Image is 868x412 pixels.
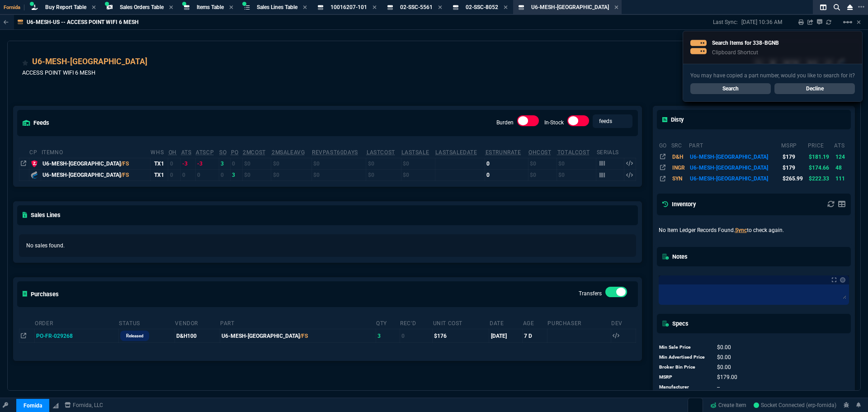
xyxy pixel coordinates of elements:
[169,4,173,11] nx-icon: Close Tab
[557,149,590,156] abbr: Total Cost of Units on Hand
[659,342,766,352] tr: undefined
[401,169,435,180] td: $0
[659,138,671,151] th: go
[605,287,627,301] div: Transfers
[120,4,164,10] span: Sales Orders Table
[400,316,432,329] th: Rec'd
[433,316,489,329] th: Unit Cost
[300,333,308,339] span: /FS
[659,362,708,372] td: Broker Bin Price
[659,162,849,173] tr: UNIFI MESH 4X4 WIFI 6 ACCESS PT INDOOR/OUTDOOR
[400,329,432,342] td: 0
[220,329,376,342] td: U6-MESH-[GEOGRAPHIC_DATA]
[150,169,168,180] td: TX1
[781,138,807,151] th: msrp
[659,352,766,362] tr: undefined
[121,161,129,167] span: /FS
[376,329,400,342] td: 3
[400,4,433,10] span: 02-SSC-5561
[671,151,689,162] td: D&H
[311,169,366,180] td: $0
[243,149,266,156] abbr: Avg cost of all PO invoices for 2 months
[830,2,844,13] nx-icon: Search
[689,162,781,173] td: U6-MESH-[GEOGRAPHIC_DATA]
[181,149,192,156] abbr: Total units in inventory => minus on SO => plus on PO
[858,3,864,11] nx-icon: Open New Tab
[781,173,807,184] td: $265.99
[32,56,147,67] a: U6-MESH-[GEOGRAPHIC_DATA]
[671,162,689,173] td: INGR
[567,115,589,130] div: In-Stock
[662,200,696,208] h5: Inventory
[4,5,24,10] span: Fornida
[489,329,523,342] td: [DATE]
[401,158,435,169] td: $0
[367,149,395,156] abbr: The last purchase cost from PO Order
[34,316,118,329] th: Order
[671,173,689,184] td: SYN
[662,252,688,261] h5: Notes
[690,71,855,80] p: You may have copied a part number, would you like to search for it?
[229,4,233,11] nx-icon: Close Tab
[557,158,596,169] td: $0
[486,149,521,156] abbr: Total sales within a 30 day window based on last time there was inventory
[219,169,230,180] td: 0
[36,333,73,339] span: PO-FR-029268
[257,4,297,10] span: Sales Lines Table
[121,172,129,178] span: /FS
[42,160,148,168] div: U6-MESH-[GEOGRAPHIC_DATA]
[659,372,708,382] td: MSRP
[311,158,366,169] td: $0
[45,4,86,10] span: Buy Report Table
[544,119,564,126] label: In-Stock
[62,401,106,409] a: msbcCompanyName
[717,364,731,370] span: 0
[242,169,271,180] td: $0
[330,4,367,10] span: 10016207-101
[29,145,41,158] th: cp
[842,17,853,28] mat-icon: Example home icon
[231,169,243,180] td: 3
[713,19,741,26] p: Last Sync:
[834,162,849,173] td: 48
[662,319,689,328] h5: Specs
[754,401,836,409] a: mm7SfyhzmeEKxNd5AAAV
[662,115,684,124] h5: Disty
[26,242,629,250] p: No sales found.
[671,138,689,151] th: src
[579,290,602,297] label: Transfers
[531,4,609,10] span: U6-MESH-[GEOGRAPHIC_DATA]
[717,374,737,380] span: 179
[523,329,547,342] td: 7 D
[528,169,557,180] td: $0
[834,173,849,184] td: 111
[689,151,781,162] td: U6-MESH-[GEOGRAPHIC_DATA]
[41,145,151,158] th: ItemNo
[611,316,636,329] th: Dev
[150,158,168,169] td: TX1
[4,19,9,25] nx-icon: Back to Table
[659,173,849,184] tr: UBIQUITI UNIFI U6 MESH ACCESS POINT
[22,68,156,77] p: ACCESS POINT WIFI 6 MESH
[23,118,49,127] h5: feeds
[659,226,849,234] p: No Item Ledger Records Found. to check again.
[197,4,224,10] span: Items Table
[366,158,401,169] td: $0
[807,151,834,162] td: $181.19
[717,384,720,390] span: --
[401,149,429,156] abbr: The last SO Inv price. No time limit. (ignore zeros)
[659,151,849,162] tr: Access Point WiFi 6 Mesh
[21,161,26,167] nx-icon: Open In Opposite Panel
[219,158,230,169] td: 3
[689,138,781,151] th: part
[517,115,539,130] div: Burden
[844,2,856,13] nx-icon: Close Workbench
[857,19,861,26] a: Hide Workbench
[816,2,830,13] nx-icon: Split Panels
[496,119,514,126] label: Burden
[220,316,376,329] th: Part
[712,39,779,47] p: Search Items for 338-BGNB
[118,316,175,329] th: Status
[659,372,766,382] tr: undefined
[707,398,750,412] a: Create Item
